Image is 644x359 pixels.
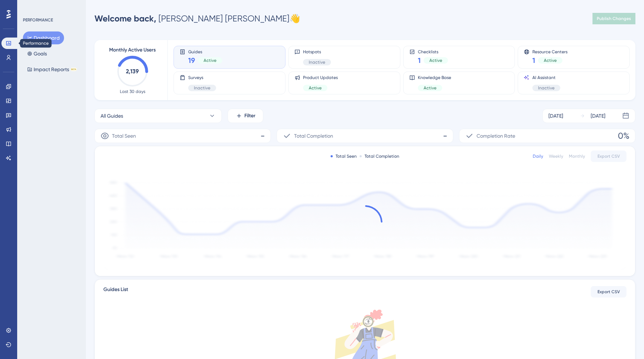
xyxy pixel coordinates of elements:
span: Filter [244,112,255,120]
span: 1 [532,55,535,65]
span: Active [544,58,557,63]
div: PERFORMANCE [23,17,53,23]
span: Checklists [418,49,448,54]
span: - [260,130,265,142]
span: Active [204,58,216,63]
span: Knowledge Base [418,75,451,80]
button: Export CSV [591,286,626,297]
div: BETA [70,68,77,71]
button: Dashboard [23,31,64,44]
span: 1 [418,55,421,65]
div: Weekly [549,153,563,159]
span: Hotspots [303,49,331,55]
span: 19 [188,55,195,65]
div: Monthly [569,153,585,159]
span: All Guides [101,112,123,120]
span: 0% [618,130,629,142]
span: Inactive [309,59,325,65]
span: Inactive [538,85,555,91]
div: [DATE] [591,112,605,120]
span: Resource Centers [532,49,567,54]
span: Last 30 days [120,89,145,94]
button: Publish Changes [592,13,635,24]
button: Export CSV [591,151,626,162]
span: Active [424,85,436,91]
button: Impact ReportsBETA [23,63,81,76]
span: Export CSV [597,289,620,295]
span: Completion Rate [477,132,515,140]
span: Active [309,85,322,91]
span: Publish Changes [597,16,631,21]
span: Export CSV [597,153,620,159]
div: Daily [533,153,543,159]
span: - [443,130,447,142]
span: Inactive [194,85,210,91]
span: Monthly Active Users [109,46,156,54]
button: All Guides [94,109,222,123]
div: [DATE] [548,112,563,120]
span: Product Updates [303,75,338,80]
span: Guides [188,49,222,54]
span: Active [429,58,442,63]
span: AI Assistant [532,75,560,80]
span: Surveys [188,75,216,80]
text: 2,139 [126,68,139,75]
span: Total Seen [112,132,136,140]
button: Goals [23,47,51,60]
span: Total Completion [294,132,333,140]
span: Welcome back, [94,13,156,24]
button: Filter [228,109,263,123]
div: Total Seen [331,153,357,159]
div: [PERSON_NAME] [PERSON_NAME] 👋 [94,13,300,24]
div: Total Completion [360,153,399,159]
span: Guides List [103,285,128,298]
